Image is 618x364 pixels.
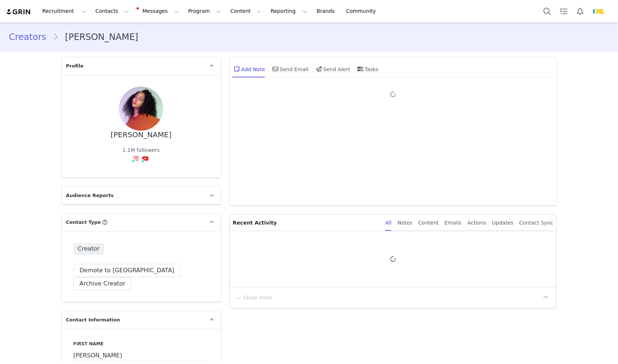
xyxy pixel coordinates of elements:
[445,215,462,231] div: Emails
[314,60,350,78] div: Send Alert
[397,215,412,231] div: Notes
[519,215,553,231] div: Contact Sync
[91,3,133,19] button: Contacts
[232,60,265,78] div: Add Note
[234,292,273,303] button: Show more
[271,60,309,78] div: Send Email
[226,3,266,19] button: Content
[73,264,181,277] button: Demote to [GEOGRAPHIC_DATA]
[556,3,572,19] a: Tasks
[119,87,163,131] img: 9c8224fb-430c-45d0-99f4-1e9333d4562c.jpg
[66,192,114,199] span: Audience Reports
[467,215,486,231] div: Actions
[9,30,53,44] a: Creators
[122,146,160,154] div: 1.1M followers
[266,3,312,19] button: Reporting
[6,8,32,15] img: grin logo
[233,215,379,231] p: Recent Activity
[184,3,225,19] button: Program
[66,219,101,226] span: Contact Type
[539,3,555,19] button: Search
[312,3,341,19] a: Brands
[73,243,104,255] span: Creator
[66,62,84,70] span: Profile
[593,6,605,17] img: 8ce3c2e1-2d99-4550-bd57-37e0d623144a.webp
[73,341,209,347] label: First Name
[133,156,139,161] img: instagram.svg
[572,3,588,19] button: Notifications
[38,3,91,19] button: Recruitment
[492,215,513,231] div: Updates
[356,60,379,78] div: Tasks
[66,316,120,324] span: Contact Information
[589,6,612,17] button: Profile
[73,277,132,290] button: Archive Creator
[385,215,391,231] div: All
[134,3,183,19] button: Messages
[111,131,171,139] div: [PERSON_NAME]
[342,3,384,19] a: Community
[418,215,439,231] div: Content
